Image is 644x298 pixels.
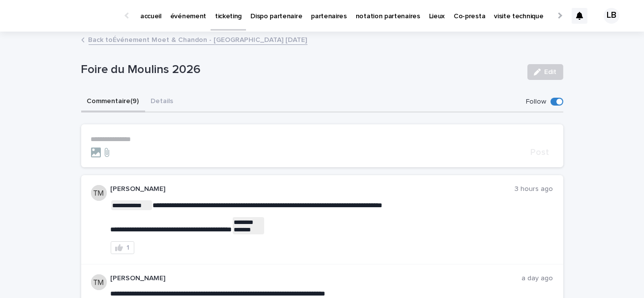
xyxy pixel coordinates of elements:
button: Details [145,92,180,112]
p: a day ago [522,274,553,283]
div: 1 [127,244,130,251]
p: [PERSON_NAME] [111,274,522,283]
p: 3 hours ago [515,185,553,193]
a: Back toÉvénement Moet & Chandon - [GEOGRAPHIC_DATA] [DATE] [89,34,307,45]
p: Follow [526,98,547,106]
button: 1 [111,241,134,254]
div: LB [604,8,619,24]
p: Foire du Moulins 2026 [81,63,520,77]
span: Edit [545,69,557,75]
p: [PERSON_NAME] [111,185,515,193]
img: Ls34BcGeRexTGTNfXpUC [20,6,115,26]
button: Commentaire (9) [81,92,145,112]
span: Post [531,148,550,157]
button: Edit [527,64,563,80]
button: Post [527,148,553,157]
